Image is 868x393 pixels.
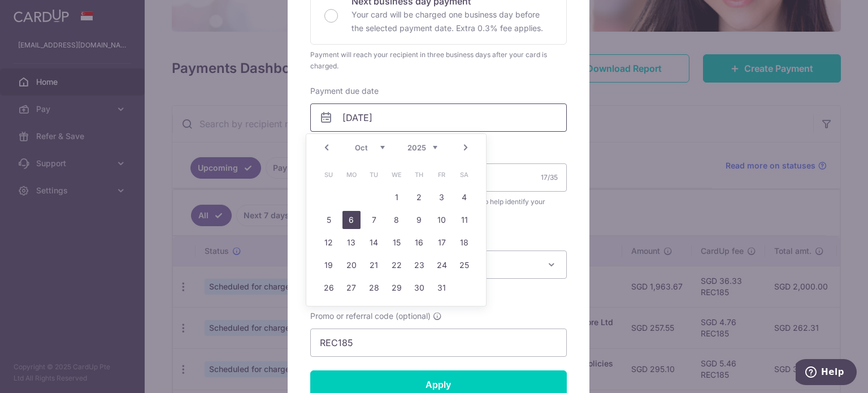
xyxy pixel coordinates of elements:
[541,172,558,183] div: 17/35
[410,211,428,229] a: 9
[320,234,338,252] a: 12
[459,141,472,154] a: Next
[433,211,451,229] a: 10
[388,234,406,252] a: 15
[310,310,431,322] span: Promo or referral code (optional)
[342,166,361,184] span: Monday
[410,234,428,252] a: 16
[796,359,857,387] iframe: Opens a widget where you can find more information
[365,166,383,184] span: Tuesday
[433,166,451,184] span: Friday
[433,256,451,274] a: 24
[455,256,474,274] a: 25
[310,103,567,132] input: DD / MM / YYYY
[342,211,361,229] a: 6
[320,256,338,274] a: 19
[410,166,428,184] span: Thursday
[365,211,383,229] a: 7
[410,256,428,274] a: 23
[455,188,474,206] a: 4
[342,279,361,297] a: 27
[365,256,383,274] a: 21
[433,188,451,206] a: 3
[351,8,553,35] p: Your card will be charged one business day before the selected payment date. Extra 0.3% fee applies.
[388,256,406,274] a: 22
[433,279,451,297] a: 31
[342,256,361,274] a: 20
[310,85,379,97] label: Payment due date
[388,166,406,184] span: Wednesday
[365,234,383,252] a: 14
[433,234,451,252] a: 17
[455,234,474,252] a: 18
[320,166,338,184] span: Sunday
[310,49,567,72] div: Payment will reach your recipient in three business days after your card is charged.
[365,279,383,297] a: 28
[320,141,333,154] a: Prev
[342,234,361,252] a: 13
[388,188,406,206] a: 1
[455,211,474,229] a: 11
[410,188,428,206] a: 2
[388,211,406,229] a: 8
[388,279,406,297] a: 29
[320,279,338,297] a: 26
[320,211,338,229] a: 5
[410,279,428,297] a: 30
[455,166,474,184] span: Saturday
